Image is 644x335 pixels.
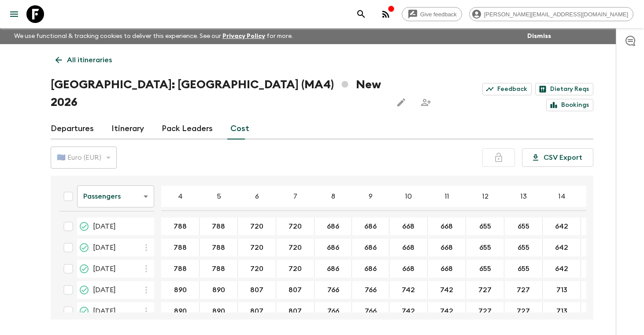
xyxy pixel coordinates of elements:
[315,260,352,278] div: 13 Mar 2026; 8
[79,221,89,232] svg: On Sale
[354,260,387,278] button: 686
[238,281,276,299] div: 15 Apr 2026; 6
[178,191,183,202] p: 4
[468,302,502,320] button: 727
[317,302,350,320] button: 766
[240,302,274,320] button: 807
[111,118,144,139] a: Itinerary
[504,302,543,320] div: 01 May 2026; 13
[278,281,312,299] button: 807
[389,260,428,278] div: 13 Mar 2026; 10
[429,281,464,299] button: 742
[278,239,312,256] button: 720
[67,55,112,65] p: All itineraries
[276,218,315,235] div: 14 Jan 2026; 7
[354,218,387,235] button: 686
[352,218,389,235] div: 14 Jan 2026; 9
[163,218,197,235] button: 788
[163,302,197,320] button: 890
[543,260,581,278] div: 13 Mar 2026; 14
[521,191,527,202] p: 13
[428,218,466,235] div: 14 Jan 2026; 11
[391,281,426,299] button: 742
[535,83,593,95] a: Dietary Reqs
[543,239,581,256] div: 25 Feb 2026; 14
[506,281,540,299] button: 727
[93,263,116,274] span: [DATE]
[163,260,197,278] button: 788
[315,281,352,299] div: 15 Apr 2026; 8
[200,281,238,299] div: 15 Apr 2026; 5
[392,260,425,278] button: 668
[352,260,389,278] div: 13 Mar 2026; 9
[293,191,297,202] p: 7
[428,302,466,320] div: 01 May 2026; 11
[161,260,200,278] div: 13 Mar 2026; 4
[543,218,581,235] div: 14 Jan 2026; 14
[161,302,200,320] div: 01 May 2026; 4
[93,285,116,295] span: [DATE]
[504,281,543,299] div: 15 Apr 2026; 13
[238,260,276,278] div: 13 Mar 2026; 6
[429,302,464,320] button: 742
[162,118,213,139] a: Pack Leaders
[200,302,238,320] div: 01 May 2026; 5
[93,242,116,253] span: [DATE]
[469,218,502,235] button: 655
[445,191,449,202] p: 11
[161,239,200,256] div: 25 Feb 2026; 4
[59,188,77,205] div: Select all
[352,281,389,299] div: 15 Apr 2026; 9
[315,239,352,256] div: 25 Feb 2026; 8
[238,302,276,320] div: 01 May 2026; 6
[469,260,502,278] button: 655
[77,184,154,209] div: Passengers
[546,281,578,299] button: 713
[51,76,385,111] h1: [GEOGRAPHIC_DATA]: [GEOGRAPHIC_DATA] (MA4) New 2026
[581,218,613,235] div: 14 Jan 2026; 15
[201,239,236,256] button: 788
[466,260,504,278] div: 13 Mar 2026; 12
[79,306,89,316] svg: Proposed
[278,218,312,235] button: 720
[428,260,466,278] div: 13 Mar 2026; 11
[331,191,335,202] p: 8
[315,218,352,235] div: 14 Jan 2026; 8
[278,302,312,320] button: 807
[354,281,387,299] button: 766
[369,191,373,202] p: 9
[415,11,462,18] span: Give feedback
[11,28,296,44] p: We use functional & tracking cookies to deliver this experience. See our for more.
[238,239,276,256] div: 25 Feb 2026; 6
[238,218,276,235] div: 14 Jan 2026; 6
[316,260,350,278] button: 686
[504,239,543,256] div: 25 Feb 2026; 13
[79,285,89,295] svg: On Sale
[354,302,387,320] button: 766
[352,5,370,23] button: search adventures
[255,191,259,202] p: 6
[428,281,466,299] div: 15 Apr 2026; 11
[581,281,613,299] div: 15 Apr 2026; 15
[581,239,613,256] div: 25 Feb 2026; 15
[469,7,633,21] div: [PERSON_NAME][EMAIL_ADDRESS][DOMAIN_NAME]
[201,218,236,235] button: 788
[200,260,238,278] div: 13 Mar 2026; 5
[389,218,428,235] div: 14 Jan 2026; 10
[581,302,613,320] div: 01 May 2026; 15
[468,281,502,299] button: 727
[391,302,426,320] button: 742
[430,218,463,235] button: 668
[417,94,435,111] span: Share this itinerary
[466,281,504,299] div: 15 Apr 2026; 12
[479,11,633,18] span: [PERSON_NAME][EMAIL_ADDRESS][DOMAIN_NAME]
[507,260,540,278] button: 655
[559,191,566,202] p: 14
[163,281,197,299] button: 890
[316,239,350,256] button: 686
[546,302,578,320] button: 713
[51,145,117,170] div: 🇪🇺 Euro (EUR)
[163,239,197,256] button: 788
[389,302,428,320] div: 01 May 2026; 10
[522,148,593,167] button: CSV Export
